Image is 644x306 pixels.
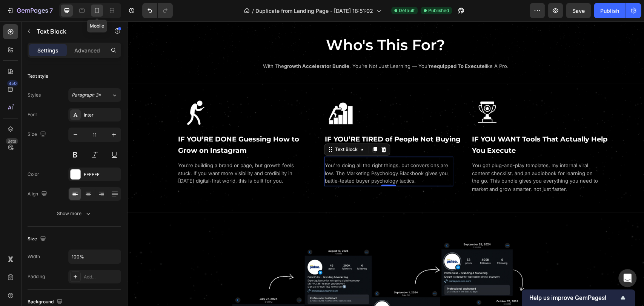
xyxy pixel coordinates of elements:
[50,74,191,109] img: gempages_564718435615900434-ffaac4c6-4a29-43e5-aa93-de8350ce6f03.png
[28,92,41,98] div: Styles
[307,42,358,48] strong: equipped to execute
[529,294,618,301] span: Help us improve GemPages!
[49,6,53,15] p: 7
[157,42,222,48] strong: growth accelerator bundle
[28,234,48,244] div: Size
[57,210,92,217] div: Show more
[6,138,18,144] div: Beta
[600,7,619,15] div: Publish
[529,293,627,302] button: Show survey - Help us improve GemPages!
[28,189,49,199] div: Align
[37,27,101,36] p: Text Block
[69,250,121,263] input: Auto
[345,114,480,133] span: IF YOU WANT Tools That Actually Help You Execute
[68,88,121,102] button: Paragraph 3*
[51,141,167,163] span: You’re building a brand or page, but growth feels stuck. If you want more visibility and credibil...
[28,111,37,118] div: Font
[28,253,40,260] div: Width
[37,46,58,54] p: Settings
[566,3,591,18] button: Save
[255,7,373,15] span: Duplicate from Landing Page - [DATE] 18:51:02
[51,114,172,133] span: IF YOU’RE DONE Guessing How to Grow on Instagram
[28,207,121,220] button: Show more
[198,114,334,133] span: IF YOU’RE TIRED of People Not Buying What You Sell
[252,7,254,15] span: /
[142,3,173,18] div: Undo/Redo
[127,21,644,306] iframe: Design area
[428,7,449,14] span: Published
[7,80,18,86] div: 450
[198,141,321,163] span: You're doing all the right things, but conversions are low. The Marketing Psychology Blackbook gi...
[572,8,585,14] span: Save
[28,129,48,140] div: Size
[618,269,636,287] div: Open Intercom Messenger
[399,7,415,14] span: Default
[594,3,626,18] button: Publish
[74,46,100,54] p: Advanced
[3,3,56,18] button: 7
[84,171,119,178] div: FFFFFF
[28,273,45,280] div: Padding
[84,274,119,280] div: Add...
[136,42,381,48] span: with the , you’re not just learning — you're like a pro.
[344,74,485,109] img: gempages_564718435615900434-41078a18-9926-477e-bafa-d7d6daea33aa.png
[345,141,471,171] span: You get plug-and-play templates, my internal viral content checklist, and an audiobook for learni...
[197,74,338,109] img: gempages_564718435615900434-27a58eaa-e8c7-428f-89f9-5699c9529213.png
[206,125,232,132] div: Text Block
[28,73,48,80] div: Text style
[72,92,101,98] span: Paragraph 3*
[84,112,119,118] div: Inter
[28,171,39,178] div: Color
